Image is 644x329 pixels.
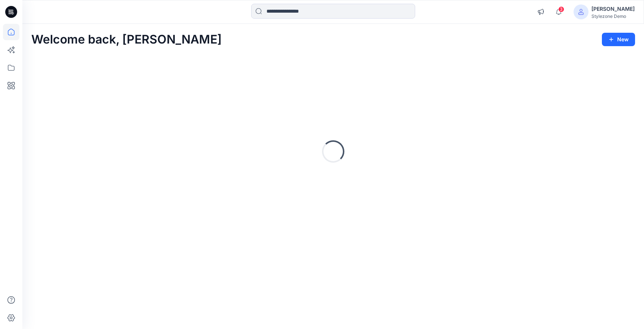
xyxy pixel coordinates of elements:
h2: Welcome back, [PERSON_NAME] [31,33,222,47]
button: New [602,33,635,46]
div: [PERSON_NAME] [591,4,635,13]
span: 3 [558,6,564,12]
div: Stylezone Demo [591,13,635,19]
svg: avatar [578,9,584,15]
